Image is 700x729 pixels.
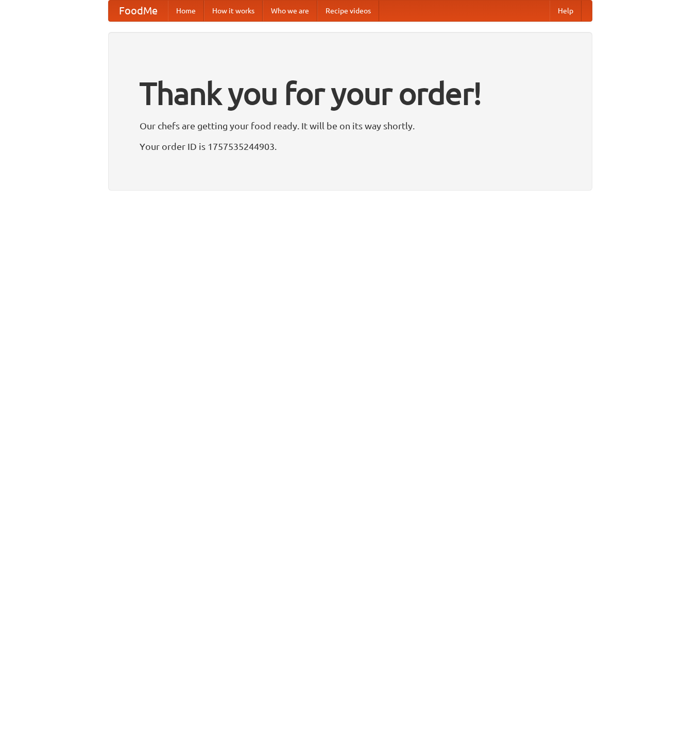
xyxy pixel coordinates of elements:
a: Help [550,1,582,21]
h1: Thank you for your order! [140,69,561,118]
a: Recipe videos [317,1,379,21]
a: How it works [204,1,263,21]
p: Your order ID is 1757535244903. [140,139,561,154]
p: Our chefs are getting your food ready. It will be on its way shortly. [140,118,561,133]
a: FoodMe [109,1,168,21]
a: Home [168,1,204,21]
a: Who we are [263,1,317,21]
